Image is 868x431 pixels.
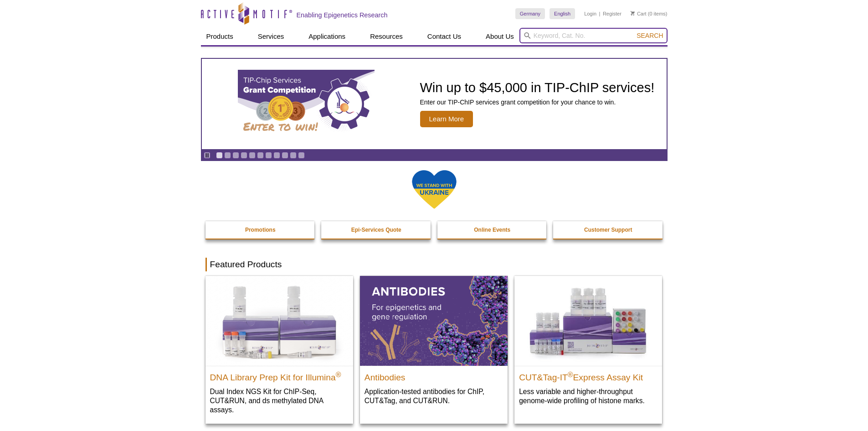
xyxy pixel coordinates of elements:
[245,227,276,233] strong: Promotions
[205,276,353,365] img: DNA Library Prep Kit for Illumina
[519,387,657,405] p: Less variable and higher-throughput genome-wide profiling of histone marks​.
[514,276,662,365] img: CUT&Tag-IT® Express Assay Kit
[515,8,545,19] a: Germany
[257,152,264,159] a: Go to slide 6
[297,11,388,19] h2: Enabling Epigenetics Research
[205,276,353,423] a: DNA Library Prep Kit for Illumina DNA Library Prep Kit for Illumina® Dual Index NGS Kit for ChIP-...
[205,258,663,271] h2: Featured Products
[420,81,655,94] h2: Win up to $45,000 in TIP-ChIP services!
[420,98,655,106] p: Enter our TIP-ChIP services grant competition for your chance to win.
[351,227,401,233] strong: Epi-Services Quote
[360,276,508,414] a: All Antibodies Antibodies Application-tested antibodies for ChIP, CUT&Tag, and CUT&RUN.
[282,152,288,159] a: Go to slide 9
[480,28,519,45] a: About Us
[202,59,667,149] a: TIP-ChIP Services Grant Competition Win up to $45,000 in TIP-ChIP services! Enter our TIP-ChIP se...
[210,387,349,415] p: Dual Index NGS Kit for ChIP-Seq, CUT&RUN, and ds methylated DNA assays.
[568,370,573,378] sup: ®
[631,8,668,19] li: (0 items)
[205,221,316,239] a: Promotions
[216,152,223,159] a: Go to slide 1
[422,28,467,45] a: Contact Us
[550,8,575,19] a: English
[241,152,247,159] a: Go to slide 4
[224,152,231,159] a: Go to slide 2
[303,28,351,45] a: Applications
[365,387,503,405] p: Application-tested antibodies for ChIP, CUT&Tag, and CUT&RUN.
[298,152,305,159] a: Go to slide 11
[411,169,457,210] img: We Stand With Ukraine
[365,369,503,382] h2: Antibodies
[584,10,596,17] a: Login
[437,221,548,239] a: Online Events
[474,227,510,233] strong: Online Events
[249,152,256,159] a: Go to slide 5
[519,28,668,43] input: Keyword, Cat. No.
[273,152,280,159] a: Go to slide 8
[290,152,297,159] a: Go to slide 10
[252,28,290,45] a: Services
[365,28,408,45] a: Resources
[201,28,239,45] a: Products
[265,152,272,159] a: Go to slide 7
[631,11,635,16] img: Your Cart
[202,59,667,149] article: TIP-ChIP Services Grant Competition
[634,31,666,40] button: Search
[360,276,508,365] img: All Antibodies
[519,369,657,382] h2: CUT&Tag-IT Express Assay Kit
[637,32,663,39] span: Search
[210,369,349,382] h2: DNA Library Prep Kit for Illumina
[420,111,473,127] span: Learn More
[514,276,662,414] a: CUT&Tag-IT® Express Assay Kit CUT&Tag-IT®Express Assay Kit Less variable and higher-throughput ge...
[232,152,239,159] a: Go to slide 3
[321,221,431,239] a: Epi-Services Quote
[238,70,375,138] img: TIP-ChIP Services Grant Competition
[336,370,341,378] sup: ®
[631,10,647,17] a: Cart
[584,227,632,233] strong: Customer Support
[553,221,663,239] a: Customer Support
[603,10,621,17] a: Register
[599,8,601,19] li: |
[204,152,211,159] a: Toggle autoplay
